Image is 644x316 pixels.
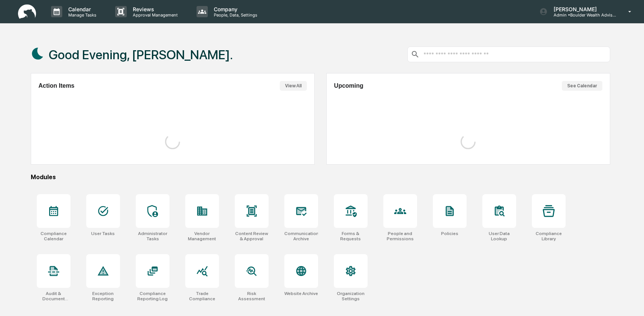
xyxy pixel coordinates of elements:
button: View All [280,81,307,91]
div: Compliance Calendar [37,231,71,241]
div: Organization Settings [334,291,368,301]
div: People and Permissions [383,231,417,241]
p: Admin • Boulder Wealth Advisors [548,12,617,18]
div: Compliance Library [532,231,566,241]
div: Audit & Document Logs [37,291,71,301]
div: Policies [441,231,458,236]
div: Trade Compliance [185,291,219,301]
div: Vendor Management [185,231,219,241]
div: User Tasks [91,231,115,236]
div: Modules [31,174,610,181]
p: Approval Management [127,12,182,18]
div: Website Archive [284,291,318,296]
p: Manage Tasks [62,12,100,18]
p: Calendar [62,6,100,12]
p: Reviews [127,6,182,12]
div: Communications Archive [284,231,318,241]
p: People, Data, Settings [208,12,261,18]
button: See Calendar [562,81,602,91]
p: [PERSON_NAME] [548,6,617,12]
div: Risk Assessment [235,291,269,301]
img: logo [18,4,36,19]
h1: Good Evening, [PERSON_NAME]. [49,47,233,62]
div: Exception Reporting [86,291,120,301]
p: Company [208,6,261,12]
div: Compliance Reporting Log [136,291,170,301]
div: Forms & Requests [334,231,368,241]
h2: Upcoming [334,82,363,89]
div: User Data Lookup [482,231,516,241]
h2: Action Items [39,82,75,89]
div: Content Review & Approval [235,231,269,241]
div: Administrator Tasks [136,231,170,241]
